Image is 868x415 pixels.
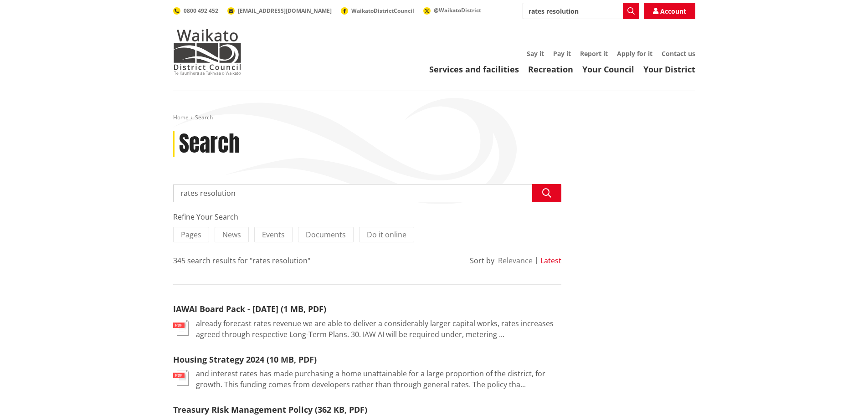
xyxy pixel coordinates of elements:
[173,255,310,266] div: 345 search results for "rates resolution"
[429,64,519,75] a: Services and facilities
[617,49,652,58] a: Apply for it
[196,368,561,390] p: and interest rates has made purchasing a home unattainable for a large proportion of the district...
[173,370,189,386] img: document-pdf.svg
[181,230,201,240] span: Pages
[184,7,218,15] span: 0800 492 452
[173,114,695,122] nav: breadcrumb
[582,64,634,75] a: Your Council
[238,7,332,15] span: [EMAIL_ADDRESS][DOMAIN_NAME]
[173,7,218,15] a: 0800 492 452
[498,256,533,265] button: Relevance
[222,230,241,240] span: News
[262,230,285,240] span: Events
[643,64,695,75] a: Your District
[179,131,240,157] h1: Search
[306,230,346,240] span: Documents
[367,230,406,240] span: Do it online
[173,113,189,121] a: Home
[553,49,571,58] a: Pay it
[662,49,695,58] a: Contact us
[227,7,332,15] a: [EMAIL_ADDRESS][DOMAIN_NAME]
[580,49,608,58] a: Report it
[195,113,213,121] span: Search
[644,3,695,19] a: Account
[173,184,561,202] input: Search input
[173,354,317,365] a: Housing Strategy 2024 (10 MB, PDF)
[196,318,561,340] p: already forecast rates revenue we are able to deliver a considerably larger capital works, rates ...
[470,255,494,266] div: Sort by
[540,256,561,265] button: Latest
[523,3,639,19] input: Search input
[527,49,544,58] a: Say it
[351,7,414,15] span: WaikatoDistrictCouncil
[341,7,414,15] a: WaikatoDistrictCouncil
[173,320,189,336] img: document-pdf.svg
[173,211,561,222] div: Refine Your Search
[173,404,367,415] a: Treasury Risk Management Policy (362 KB, PDF)
[423,6,481,14] a: @WaikatoDistrict
[173,303,326,314] a: IAWAI Board Pack - [DATE] (1 MB, PDF)
[173,29,241,75] img: Waikato District Council - Te Kaunihera aa Takiwaa o Waikato
[434,6,481,14] span: @WaikatoDistrict
[528,64,573,75] a: Recreation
